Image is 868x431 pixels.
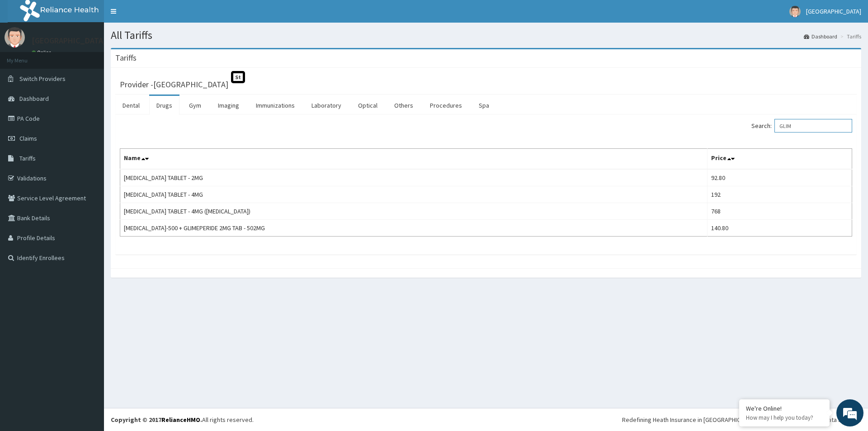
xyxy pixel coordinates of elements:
div: Redefining Heath Insurance in [GEOGRAPHIC_DATA] using Telemedicine and Data Science! [622,415,861,424]
h1: All Tariffs [111,29,861,41]
div: Chat with us now [47,51,152,62]
a: Dashboard [804,33,837,40]
a: Procedures [423,96,469,115]
a: Dental [115,96,147,115]
img: d_794563401_company_1708531726252_794563401 [17,45,37,68]
span: We're online! [52,114,125,205]
a: Immunizations [249,96,302,115]
strong: Copyright © 2017 . [111,416,202,424]
label: Search: [751,119,852,133]
a: Gym [182,96,208,115]
td: [MEDICAL_DATA]-500 + GLIMEPERIDE 2MG TAB - 502MG [120,220,708,237]
span: [GEOGRAPHIC_DATA] [806,7,861,15]
input: Search: [774,119,852,133]
a: Optical [351,96,385,115]
td: [MEDICAL_DATA] TABLET - 4MG [120,186,708,203]
h3: Provider - [GEOGRAPHIC_DATA] [120,81,228,89]
td: 140.80 [708,220,852,237]
textarea: Type your message and hit 'Enter' [5,247,172,279]
th: Name [120,149,708,170]
footer: All rights reserved. [104,408,868,431]
img: User Image [789,6,801,17]
div: We're Online! [746,404,823,412]
div: Minimize live chat window [148,5,170,26]
a: Imaging [211,96,246,115]
p: [GEOGRAPHIC_DATA] [32,37,106,45]
a: Others [387,96,420,115]
a: Laboratory [304,96,349,115]
th: Price [708,149,852,170]
a: RelianceHMO [161,416,200,424]
td: 92.80 [708,169,852,186]
td: [MEDICAL_DATA] TABLET - 2MG [120,169,708,186]
td: 192 [708,186,852,203]
li: Tariffs [838,33,861,40]
span: Claims [19,134,37,142]
span: Switch Providers [19,75,66,83]
a: Spa [472,96,496,115]
td: [MEDICAL_DATA] TABLET - 4MG ([MEDICAL_DATA]) [120,203,708,220]
td: 768 [708,203,852,220]
h3: Tariffs [115,54,137,62]
span: Tariffs [19,154,36,162]
a: Online [32,49,53,56]
a: Drugs [149,96,179,115]
p: How may I help you today? [746,414,823,422]
img: User Image [5,27,25,47]
span: St [231,71,245,83]
span: Dashboard [19,95,49,103]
